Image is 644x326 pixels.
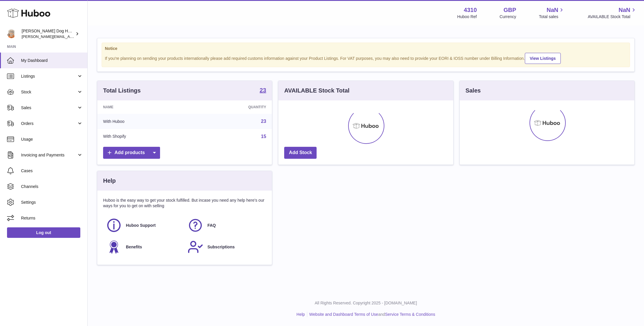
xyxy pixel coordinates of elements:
[207,223,216,228] span: FAQ
[21,121,77,126] span: Orders
[619,6,630,14] span: NaN
[385,312,435,317] a: Service Terms & Conditions
[21,152,77,158] span: Invoicing and Payments
[22,34,117,39] span: [PERSON_NAME][EMAIL_ADDRESS][DOMAIN_NAME]
[284,147,317,159] a: Add Stock
[309,312,378,317] a: Website and Dashboard Terms of Use
[192,100,272,114] th: Quantity
[21,168,83,174] span: Cases
[307,312,435,317] li: and
[103,147,160,159] a: Add products
[97,114,192,129] td: With Huboo
[126,244,142,250] span: Benefits
[466,87,481,95] h3: Sales
[106,217,182,233] a: Huboo Support
[207,244,235,250] span: Subscriptions
[296,312,305,317] a: Help
[500,14,516,20] div: Currency
[103,87,141,95] h3: Total Listings
[7,29,16,38] img: toby@hackneydoghouse.com
[504,6,516,14] strong: GBP
[22,28,74,39] div: [PERSON_NAME] Dog House
[7,227,80,238] a: Log out
[21,89,77,95] span: Stock
[21,74,77,79] span: Listings
[588,6,637,20] a: NaN AVAILABLE Stock Total
[188,239,263,255] a: Subscriptions
[103,198,266,209] p: Huboo is the easy way to get your stock fulfilled. But incase you need any help here's our ways f...
[106,239,182,255] a: Benefits
[464,6,477,14] strong: 4310
[539,6,565,20] a: NaN Total sales
[97,100,192,114] th: Name
[457,14,477,20] div: Huboo Ref
[97,129,192,144] td: With Shopify
[126,223,156,228] span: Huboo Support
[525,53,561,64] a: View Listings
[588,14,637,20] span: AVAILABLE Stock Total
[21,58,83,63] span: My Dashboard
[260,87,266,94] a: 23
[260,87,266,93] strong: 23
[105,52,627,64] div: If you're planning on sending your products internationally please add required customs informati...
[188,217,263,233] a: FAQ
[284,87,349,95] h3: AVAILABLE Stock Total
[21,215,83,221] span: Returns
[261,134,266,139] a: 15
[105,46,627,51] strong: Notice
[92,300,639,306] p: All Rights Reserved. Copyright 2025 - [DOMAIN_NAME]
[21,105,77,111] span: Sales
[21,200,83,205] span: Settings
[21,184,83,189] span: Channels
[546,6,558,14] span: NaN
[261,119,266,124] a: 23
[21,137,83,142] span: Usage
[539,14,565,20] span: Total sales
[103,177,116,185] h3: Help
